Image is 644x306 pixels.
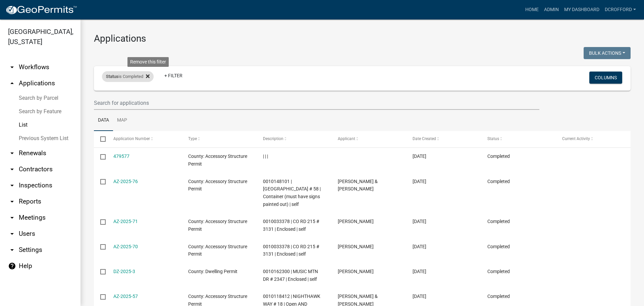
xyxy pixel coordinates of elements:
span: Ellen Wilcox [338,219,374,224]
span: 0010162300 | MUSIC MTN DR # 2347 | Enclosed | self [263,269,318,282]
span: 08/19/2025 [413,269,426,274]
span: Completed [487,179,510,184]
i: help [8,262,16,270]
span: 08/20/2025 [413,219,426,224]
a: Map [113,110,131,131]
span: County: Accessory Structure Permit [188,244,247,257]
a: My Dashboard [561,3,602,16]
i: arrow_drop_down [8,214,16,222]
span: Date Created [413,136,436,141]
span: Application Number [113,136,150,141]
a: Home [523,3,541,16]
button: Columns [589,72,622,84]
span: Completed [487,269,510,274]
span: 0010148101 | DUBLIN LANE # 58 | Container (must have signs painted out) | self [263,179,321,207]
span: County: Dwelling Permit [188,269,237,274]
a: AZ-2025-70 [113,244,138,249]
a: Data [94,110,113,131]
span: | | | [263,154,268,159]
i: arrow_drop_down [8,149,16,157]
div: is Completed [102,71,154,82]
datatable-header-cell: Date Created [406,131,481,147]
span: County: Accessory Structure Permit [188,219,247,232]
a: dcrofford [602,3,639,16]
span: Current Activity [562,136,590,141]
span: County: Accessory Structure Permit [188,154,247,167]
input: Search for applications [94,96,539,110]
span: Nedra Rutherford [338,269,374,274]
datatable-header-cell: Current Activity [556,131,631,147]
span: Robert & Joyce Mc Cain [338,179,378,192]
span: 0010033378 | CO RD 215 # 3131 | Enclosed | self [263,219,319,232]
span: 08/04/2025 [413,294,426,299]
span: Completed [487,219,510,224]
span: 08/28/2025 [413,179,426,184]
a: AZ-2025-57 [113,294,138,299]
span: 08/20/2025 [413,244,426,249]
span: 0010033378 | CO RD 215 # 3131 | Enclosed | self [263,244,319,257]
i: arrow_drop_down [8,246,16,254]
h3: Applications [94,33,631,44]
i: arrow_drop_down [8,198,16,206]
span: Applicant [338,136,355,141]
span: Status [106,74,118,79]
a: Admin [541,3,561,16]
span: Completed [487,154,510,159]
span: Type [188,136,197,141]
div: Remove this filter [127,57,169,67]
span: County: Accessory Structure Permit [188,179,247,192]
datatable-header-cell: Applicant [331,131,406,147]
button: Bulk Actions [584,47,631,59]
span: Completed [487,294,510,299]
span: 09/16/2025 [413,154,426,159]
span: Description [263,136,283,141]
datatable-header-cell: Type [181,131,256,147]
datatable-header-cell: Application Number [107,131,181,147]
span: Ellen Wilcox [338,244,374,249]
datatable-header-cell: Description [257,131,331,147]
i: arrow_drop_down [8,165,16,173]
a: 479577 [113,154,129,159]
span: Status [487,136,499,141]
i: arrow_drop_up [8,79,16,87]
i: arrow_drop_down [8,230,16,238]
i: arrow_drop_down [8,181,16,189]
datatable-header-cell: Status [481,131,556,147]
i: arrow_drop_down [8,63,16,71]
datatable-header-cell: Select [94,131,107,147]
span: Completed [487,244,510,249]
a: AZ-2025-71 [113,219,138,224]
a: + Filter [159,70,188,82]
a: DZ-2025-3 [113,269,135,274]
a: AZ-2025-76 [113,179,138,184]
